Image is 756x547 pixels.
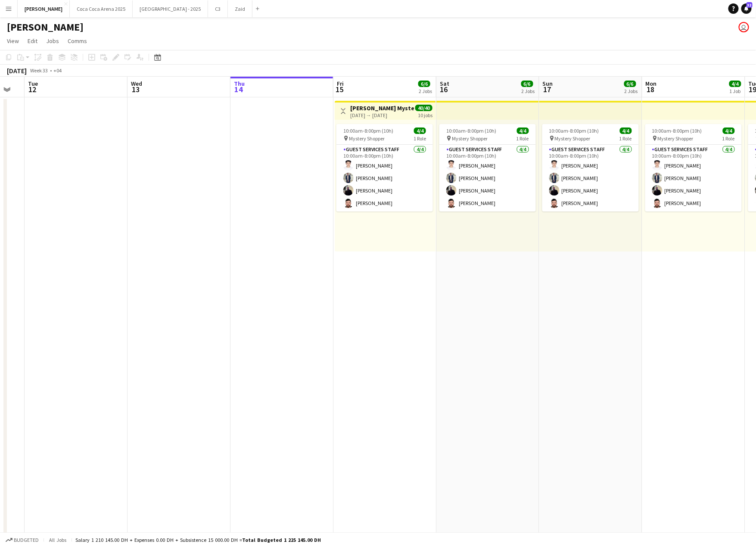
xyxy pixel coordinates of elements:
span: 1 Role [619,135,632,142]
span: Fri [337,80,344,87]
span: 4/4 [729,81,741,87]
a: Comms [64,35,90,47]
span: 10:00am-8:00pm (10h) [446,127,496,134]
span: 10:00am-8:00pm (10h) [549,127,599,134]
span: 15 [336,84,344,94]
span: 10:00am-8:00pm (10h) [343,127,393,134]
span: Sat [440,80,449,87]
span: Jobs [46,37,59,45]
h3: [PERSON_NAME] Mystery Shopper [350,104,414,112]
span: 13 [130,84,142,94]
a: 32 [741,3,752,14]
span: 17 [541,84,553,94]
span: 14 [233,84,245,94]
span: 4/4 [414,127,426,134]
div: Salary 1 210 145.00 DH + Expenses 0.00 DH + Subsistence 15 000.00 DH = [75,537,321,543]
span: 12 [27,84,38,94]
span: View [7,37,19,45]
app-user-avatar: Kate Oliveros [739,22,749,32]
span: 1 Role [722,135,735,142]
span: 6/6 [418,81,430,87]
span: 16 [439,84,449,94]
button: [PERSON_NAME] [18,0,70,17]
span: 4/4 [517,127,529,134]
h1: [PERSON_NAME] [7,21,84,34]
span: Mystery Shopper [555,135,591,142]
app-card-role: Guest Services Staff4/410:00am-8:00pm (10h)[PERSON_NAME][PERSON_NAME][PERSON_NAME][PERSON_NAME] [645,145,742,211]
div: 2 Jobs [419,88,432,94]
app-card-role: Guest Services Staff4/410:00am-8:00pm (10h)[PERSON_NAME][PERSON_NAME][PERSON_NAME][PERSON_NAME] [439,145,536,211]
span: Sun [543,80,553,87]
a: Edit [24,35,41,47]
app-card-role: Guest Services Staff4/410:00am-8:00pm (10h)[PERSON_NAME][PERSON_NAME][PERSON_NAME][PERSON_NAME] [542,145,639,211]
a: Jobs [43,35,62,47]
app-card-role: Guest Services Staff4/410:00am-8:00pm (10h)[PERSON_NAME][PERSON_NAME][PERSON_NAME][PERSON_NAME] [336,145,433,211]
div: +04 [53,67,62,74]
div: 2 Jobs [625,88,638,94]
span: Mystery Shopper [658,135,694,142]
span: Comms [68,37,87,45]
app-job-card: 10:00am-8:00pm (10h)4/4 Mystery Shopper1 RoleGuest Services Staff4/410:00am-8:00pm (10h)[PERSON_N... [542,124,639,211]
span: Tue [28,80,38,87]
button: Zaid [228,0,252,17]
span: Wed [131,80,142,87]
div: 1 Job [730,88,741,94]
span: Week 33 [28,67,50,74]
span: Budgeted [14,537,39,543]
app-job-card: 10:00am-8:00pm (10h)4/4 Mystery Shopper1 RoleGuest Services Staff4/410:00am-8:00pm (10h)[PERSON_N... [439,124,536,211]
a: View [3,35,22,47]
span: Edit [28,37,37,45]
div: [DATE] → [DATE] [350,112,414,118]
span: 1 Role [414,135,426,142]
span: All jobs [47,537,68,543]
span: 40/40 [415,105,432,111]
app-job-card: 10:00am-8:00pm (10h)4/4 Mystery Shopper1 RoleGuest Services Staff4/410:00am-8:00pm (10h)[PERSON_N... [336,124,433,211]
button: Budgeted [4,535,40,545]
span: 10:00am-8:00pm (10h) [652,127,702,134]
span: 18 [644,84,657,94]
div: 2 Jobs [522,88,535,94]
span: 1 Role [516,135,529,142]
button: [GEOGRAPHIC_DATA] - 2025 [133,0,208,17]
span: 4/4 [620,127,632,134]
span: 4/4 [723,127,735,134]
span: Thu [234,80,245,87]
button: C3 [208,0,228,17]
span: Mystery Shopper [452,135,488,142]
span: Mystery Shopper [349,135,385,142]
span: Total Budgeted 1 225 145.00 DH [242,537,321,543]
span: 6/6 [521,81,533,87]
span: 32 [747,2,753,8]
span: Mon [646,80,657,87]
div: [DATE] [7,66,27,75]
span: 6/6 [624,81,636,87]
button: Coca Coca Arena 2025 [70,0,133,17]
div: 10 jobs [418,111,432,118]
app-job-card: 10:00am-8:00pm (10h)4/4 Mystery Shopper1 RoleGuest Services Staff4/410:00am-8:00pm (10h)[PERSON_N... [645,124,742,211]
